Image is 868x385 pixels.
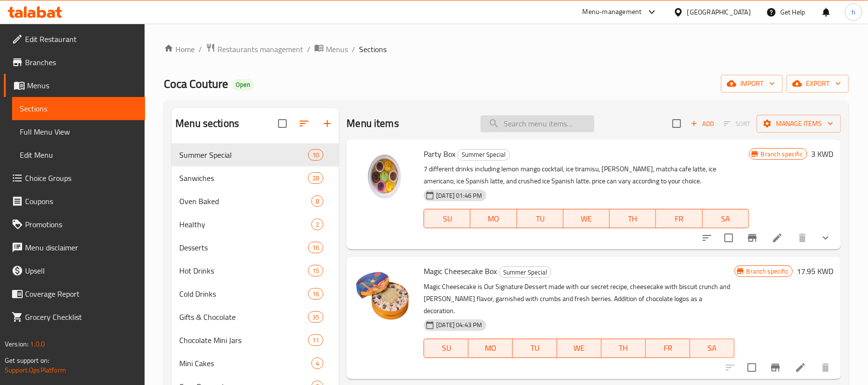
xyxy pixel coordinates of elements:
a: Edit Menu [12,143,145,166]
span: 2 [312,220,323,229]
a: Branches [4,51,145,74]
span: 4 [312,359,323,368]
button: WE [557,339,601,358]
div: Summer Special10 [172,143,339,166]
span: Manage items [764,118,833,130]
button: FR [656,209,702,228]
span: Oven Baked [179,195,311,207]
span: Branches [25,56,137,68]
svg: Show Choices [820,232,831,244]
a: Coupons [4,190,145,213]
h6: 17.95 KWD [797,264,833,278]
span: 10 [308,151,323,160]
span: [DATE] 04:43 PM [432,320,486,330]
a: Edit Restaurant [4,27,145,51]
div: Sanwiches [179,172,308,184]
div: items [308,172,323,184]
div: items [311,219,323,230]
div: Healthy2 [172,213,339,236]
button: TU [517,209,563,228]
a: Home [164,43,195,55]
li: / [199,43,202,55]
a: Coverage Report [4,282,145,305]
a: Restaurants management [206,43,303,55]
div: Healthy [179,219,311,230]
div: items [308,265,323,276]
span: MO [474,212,513,226]
button: delete [791,226,814,249]
a: Full Menu View [12,120,145,143]
span: Gifts & Chocolate [179,311,308,323]
span: Menu disclaimer [25,242,137,253]
div: Summer Special [457,149,510,161]
li: / [307,43,310,55]
button: show more [814,226,837,249]
div: Desserts16 [172,236,339,259]
span: Summer Special [179,149,308,161]
span: Select to update [719,228,739,248]
span: Branch specific [757,150,807,159]
button: Add section [316,112,339,135]
div: Menu-management [583,6,642,18]
span: SA [694,341,731,355]
span: FR [660,212,698,226]
nav: breadcrumb [164,43,849,55]
div: items [311,195,323,207]
span: Mini Cakes [179,357,311,369]
span: Party Box [424,147,455,161]
a: Upsell [4,259,145,282]
p: 7 different drinks including lemon mango cocktail, ice tiramisu, [PERSON_NAME], matcha cafe latte... [424,163,748,187]
span: 16 [308,289,323,299]
button: import [721,75,783,93]
div: Summer Special [499,266,551,278]
h6: 3 KWD [811,147,833,161]
span: h [852,7,855,17]
span: Promotions [25,219,137,230]
span: 28 [308,174,323,183]
span: Coupons [25,195,137,207]
li: / [352,43,355,55]
button: TH [610,209,656,228]
span: SU [428,341,465,355]
span: Sort sections [293,112,316,135]
div: Mini Cakes4 [172,352,339,375]
div: Chocolate Mini Jars [179,334,308,346]
button: SA [703,209,749,228]
div: items [308,149,323,161]
div: items [308,311,323,323]
span: Desserts [179,242,308,253]
span: 1.0.0 [30,338,45,350]
div: Oven Baked8 [172,190,339,213]
h2: Menu sections [175,116,239,131]
img: Party Box [354,147,416,209]
div: [GEOGRAPHIC_DATA] [687,7,751,17]
span: Select all sections [272,113,293,134]
span: Add item [687,116,718,131]
span: Upsell [25,265,137,276]
button: SU [424,339,468,358]
span: SA [707,212,745,226]
span: Summer Special [458,149,509,160]
span: Hot Drinks [179,265,308,276]
p: Magic Cheesecake is Our Signature Dessert made with our secret recipe, cheesecake with biscuit cr... [424,281,734,317]
span: 11 [308,336,323,345]
button: TU [513,339,557,358]
button: TH [601,339,646,358]
div: items [311,357,323,369]
span: Menus [326,43,348,55]
span: Cold Drinks [179,288,308,300]
button: SU [424,209,470,228]
div: items [308,288,323,300]
a: Support.OpsPlatform [5,364,66,376]
span: Branch specific [743,267,792,276]
button: Add [687,116,718,131]
span: SU [428,212,467,226]
span: 15 [308,266,323,275]
div: items [308,242,323,253]
button: Branch-specific-item [764,356,787,379]
span: Select section first [718,116,757,131]
button: delete [814,356,837,379]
